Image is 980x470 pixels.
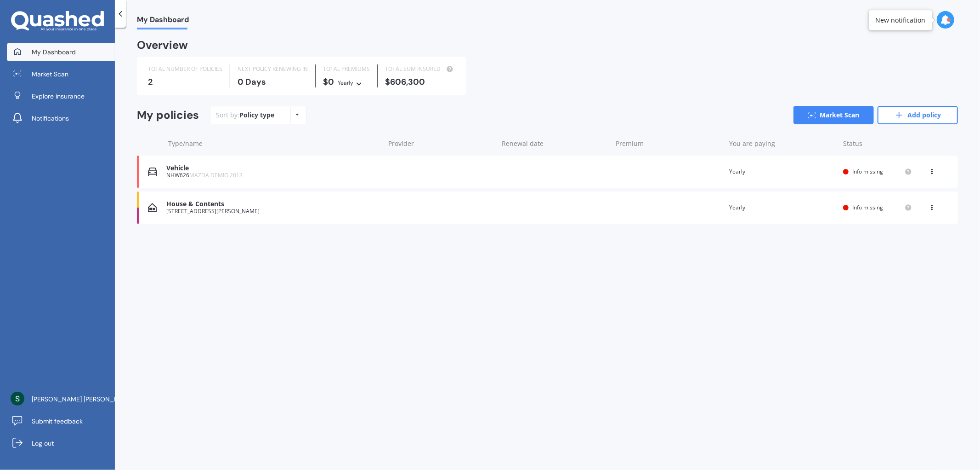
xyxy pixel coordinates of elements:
[7,412,115,430] a: Submit feedback
[385,64,455,74] div: TOTAL SUM INSURED
[11,392,24,406] img: ACg8ocJ0-PPvxXEuJyShpQEBMMs48r3ar_AvkIYf7prN9llqUguH5g=s96-c
[852,168,883,175] span: Info missing
[32,70,68,79] span: Market Scan
[729,203,836,212] div: Yearly
[166,200,380,208] div: House & Contents
[32,417,83,426] span: Submit feedback
[793,106,874,124] a: Market Scan
[148,64,222,74] div: TOTAL NUMBER OF POLICIES
[385,77,455,87] div: $606,300
[216,110,274,120] div: Sort by:
[7,109,115,128] a: Notifications
[7,65,115,83] a: Market Scan
[148,203,157,212] img: House & Contents
[878,106,958,124] a: Add policy
[323,77,370,87] div: $0
[338,78,353,87] div: Yearly
[7,87,115,105] a: Explore insurance
[7,434,115,453] a: Log out
[137,15,189,28] span: My Dashboard
[137,109,199,122] div: My policies
[168,139,381,148] div: Type/name
[32,114,69,123] span: Notifications
[166,172,380,179] div: NHW626
[388,139,495,148] div: Provider
[189,171,243,179] span: MAZDA DEMIO 2013
[843,139,912,148] div: Status
[852,203,883,211] span: Info missing
[239,110,274,120] div: Policy type
[148,77,222,87] div: 2
[32,439,54,448] span: Log out
[32,47,76,57] span: My Dashboard
[238,77,308,87] div: 0 Days
[166,208,380,215] div: [STREET_ADDRESS][PERSON_NAME]
[32,395,134,404] span: [PERSON_NAME] [PERSON_NAME]
[730,139,836,148] div: You are paying
[7,43,115,61] a: My Dashboard
[32,92,85,101] span: Explore insurance
[148,167,157,176] img: Vehicle
[323,64,370,74] div: TOTAL PREMIUMS
[616,139,722,148] div: Premium
[502,139,609,148] div: Renewal date
[876,16,926,25] div: New notification
[7,390,115,408] a: [PERSON_NAME] [PERSON_NAME]
[137,41,188,50] div: Overview
[166,164,380,172] div: Vehicle
[729,167,836,176] div: Yearly
[238,64,308,74] div: NEXT POLICY RENEWING IN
